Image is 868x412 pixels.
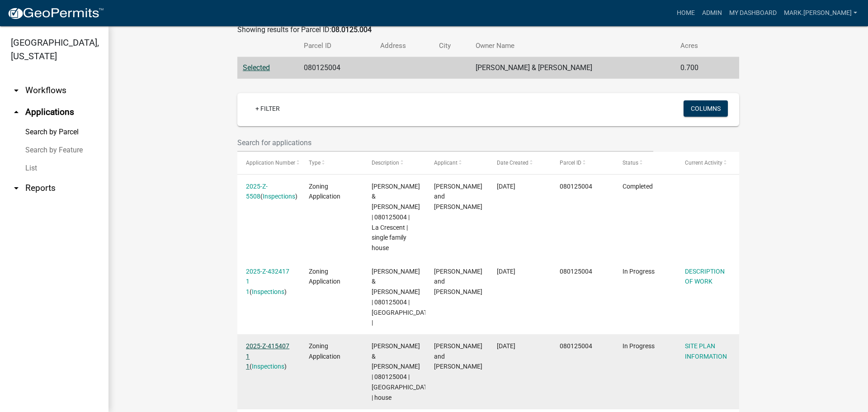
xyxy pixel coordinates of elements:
[675,35,722,57] th: Acres
[560,183,592,190] span: 080125004
[434,183,482,211] span: Chris and Wendy Horn
[560,342,592,350] span: 080125004
[372,342,433,401] span: HORN,CHRISTOPHER & WENDY | 080125004 | La Crescent | house
[685,160,722,166] span: Current Activity
[11,183,22,194] i: arrow_drop_down
[726,5,780,22] a: My Dashboard
[623,183,653,190] span: Completed
[246,183,268,200] a: 2025-Z-5508
[237,24,739,35] div: Showing results for Parcel ID:
[363,152,426,174] datatable-header-cell: Description
[470,35,675,57] th: Owner Name
[623,268,655,275] span: In Progress
[425,152,488,174] datatable-header-cell: Applicant
[243,63,270,72] a: Selected
[372,160,399,166] span: Description
[434,342,482,370] span: Chris and Wendy Horn
[675,57,722,79] td: 0.700
[309,268,340,285] span: Zoning Application
[237,152,300,174] datatable-header-cell: Application Number
[246,341,291,372] div: ( )
[252,288,284,295] a: Inspections
[614,152,677,174] datatable-header-cell: Status
[246,181,291,202] div: ( )
[551,152,614,174] datatable-header-cell: Parcel ID
[470,57,675,79] td: [PERSON_NAME] & [PERSON_NAME]
[309,160,321,166] span: Type
[248,100,287,117] a: + Filter
[11,85,22,96] i: arrow_drop_down
[372,268,433,327] span: HORN,CHRISTOPHER & WENDY | 080125004 | Houston |
[309,183,340,200] span: Zoning Application
[246,160,295,166] span: Application Number
[246,342,289,370] a: 2025-Z-415407 1 1
[434,160,458,166] span: Applicant
[11,107,22,118] i: arrow_drop_up
[623,160,638,166] span: Status
[252,363,284,370] a: Inspections
[685,268,725,285] a: DESCRIPTION OF WORK
[698,5,726,22] a: Admin
[684,100,728,117] button: Columns
[560,268,592,275] span: 080125004
[298,35,375,57] th: Parcel ID
[497,160,528,166] span: Date Created
[676,152,739,174] datatable-header-cell: Current Activity
[300,152,363,174] datatable-header-cell: Type
[497,342,515,350] span: 05/02/2025
[263,193,295,200] a: Inspections
[780,5,861,22] a: mark.[PERSON_NAME]
[246,268,289,296] a: 2025-Z-432417 1 1
[685,342,727,360] a: SITE PLAN INFORMATION
[298,57,375,79] td: 080125004
[623,342,655,350] span: In Progress
[488,152,551,174] datatable-header-cell: Date Created
[497,268,515,275] span: 06/07/2025
[331,25,372,34] strong: 08.0125.004
[237,133,653,152] input: Search for applications
[246,266,291,297] div: ( )
[560,160,581,166] span: Parcel ID
[372,183,420,252] span: HORN,CHRISTOPHER & WENDY | 080125004 | La Crescent | single family house
[673,5,698,22] a: Home
[375,35,434,57] th: Address
[309,342,340,360] span: Zoning Application
[434,268,482,296] span: Chris and Wendy Horn
[434,35,470,57] th: City
[497,183,515,190] span: 06/07/2025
